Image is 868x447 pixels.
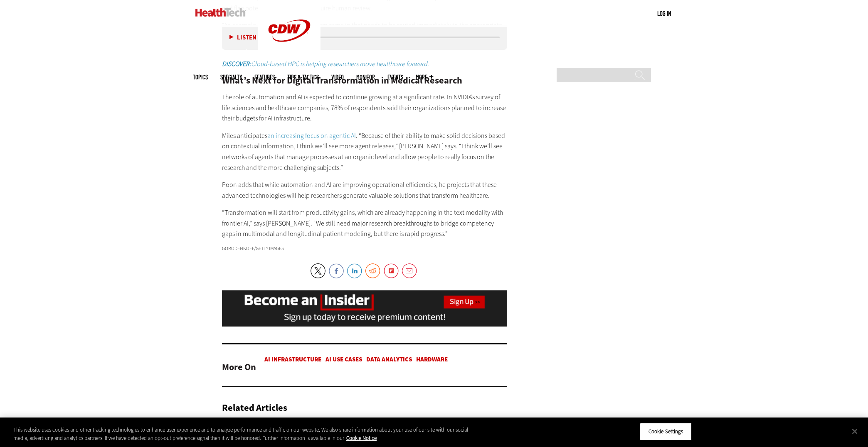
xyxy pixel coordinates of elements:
[657,9,671,18] div: User menu
[366,355,412,363] a: Data Analytics
[267,131,356,140] a: an increasing focus on agentic AI
[222,130,507,173] p: Miles anticipates . “Because of their ability to make solid decisions based on contextual informa...
[264,355,321,363] a: AI Infrastructure
[331,74,344,80] a: Video
[222,179,507,201] p: Poon adds that while automation and AI are improving operational efficiencies, he projects that t...
[193,74,208,80] span: Topics
[387,74,403,80] a: Events
[254,74,275,80] a: Features
[846,422,864,440] button: Close
[657,10,671,17] a: Log in
[220,74,242,80] span: Specialty
[346,435,377,442] a: More information about your privacy
[195,8,246,17] img: Home
[13,426,477,442] div: This website uses cookies and other tracking technologies to enhance user experience and to analy...
[222,246,507,251] div: gorodenkoff/Getty Images
[356,74,375,80] a: MonITor
[222,92,507,124] p: The role of automation and AI is expected to continue growing at a significant rate. In NVIDIA’s ...
[258,55,321,64] a: CDW
[222,403,287,413] h3: Related Articles
[222,207,507,239] p: “Transformation will start from productivity gains, which are already happening in the text modal...
[416,74,433,80] span: More
[416,355,448,363] a: Hardware
[287,74,319,80] a: Tips & Tactics
[222,359,256,376] h3: More On
[325,355,362,363] a: AI Use Cases
[640,423,692,440] button: Cookie Settings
